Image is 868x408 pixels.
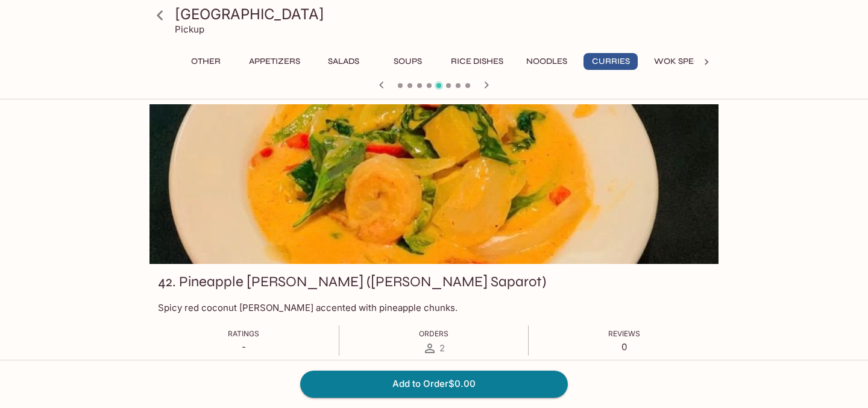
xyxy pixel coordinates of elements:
button: Noodles [520,53,574,70]
button: Rice Dishes [444,53,510,70]
button: Soups [380,53,435,70]
div: 42. Pineapple Curry (Gaeng Saparot) [149,104,719,264]
button: Wok Specialties [647,53,737,70]
h3: 42. Pineapple [PERSON_NAME] ([PERSON_NAME] Saparot) [158,272,546,291]
button: Other [178,53,233,70]
p: 0 [608,341,640,353]
span: Ratings [228,329,259,338]
h3: [GEOGRAPHIC_DATA] [175,5,714,24]
span: Orders [419,329,448,338]
button: Salads [316,53,371,70]
p: Spicy red coconut [PERSON_NAME] accented with pineapple chunks. [158,302,710,313]
button: Curries [583,53,638,70]
button: Add to Order$0.00 [300,371,568,397]
span: 2 [439,342,445,354]
p: Pickup [175,24,204,35]
button: Appetizers [242,53,307,70]
p: - [228,341,259,353]
span: Reviews [608,329,640,338]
